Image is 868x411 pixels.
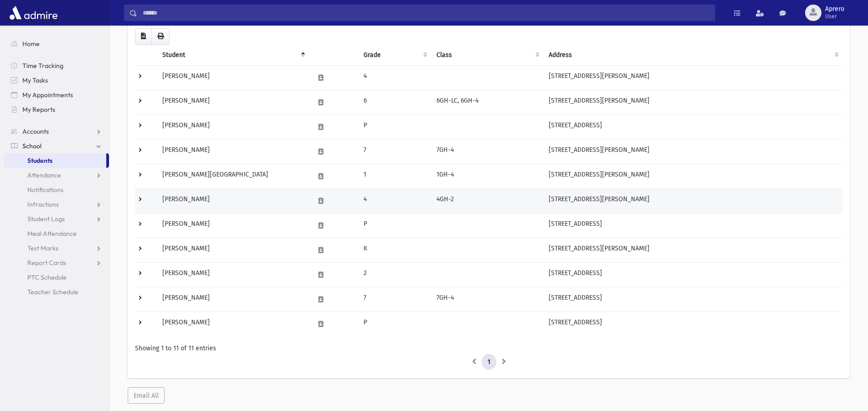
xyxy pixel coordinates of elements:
td: [PERSON_NAME] [157,90,309,114]
a: Attendance [4,168,109,182]
a: Teacher Schedule [4,285,109,299]
a: PTC Schedule [4,270,109,285]
td: [STREET_ADDRESS] [543,213,842,238]
td: 6 [358,90,431,114]
td: [PERSON_NAME] [157,65,309,90]
td: 6GH-LC, 6GH-4 [431,90,543,114]
td: [STREET_ADDRESS][PERSON_NAME] [543,188,842,213]
td: P [358,312,431,336]
a: Students [4,153,106,168]
span: Infractions [27,200,59,208]
span: Student Logs [27,215,65,223]
a: Test Marks [4,241,109,255]
td: [STREET_ADDRESS] [543,287,842,312]
span: Students [27,156,52,165]
td: [PERSON_NAME][GEOGRAPHIC_DATA] [157,164,309,188]
span: My Appointments [22,91,73,99]
th: Class: activate to sort column ascending [431,45,543,66]
td: 7 [358,287,431,312]
th: Student: activate to sort column descending [157,45,309,66]
span: Attendance [27,171,61,179]
td: [STREET_ADDRESS][PERSON_NAME] [543,238,842,262]
td: [PERSON_NAME] [157,312,309,336]
td: [PERSON_NAME] [157,139,309,164]
span: My Reports [22,105,55,114]
button: Print [151,28,170,45]
td: [STREET_ADDRESS][PERSON_NAME] [543,139,842,164]
span: Notifications [27,186,63,194]
td: 7GH-4 [431,287,543,312]
td: 7GH-4 [431,139,543,164]
div: Showing 1 to 11 of 11 entries [135,343,842,353]
td: 4GH-2 [431,188,543,213]
img: AdmirePro [7,4,60,22]
td: [PERSON_NAME] [157,238,309,262]
td: 2 [358,262,431,287]
th: Address: activate to sort column ascending [543,45,842,66]
span: Accounts [22,127,49,135]
span: School [22,142,42,150]
td: P [358,213,431,238]
td: [STREET_ADDRESS][PERSON_NAME] [543,65,842,90]
a: Home [4,36,109,51]
a: Report Cards [4,255,109,270]
a: My Reports [4,102,109,117]
td: 7 [358,139,431,164]
span: Aprero [825,5,844,13]
td: 1GH-4 [431,164,543,188]
button: CSV [135,28,152,45]
span: Meal Attendance [27,229,77,238]
span: Report Cards [27,259,66,267]
td: 4 [358,188,431,213]
td: [PERSON_NAME] [157,114,309,139]
td: 4 [358,65,431,90]
a: My Appointments [4,88,109,102]
a: Accounts [4,124,109,139]
td: 1 [358,164,431,188]
td: [STREET_ADDRESS] [543,114,842,139]
td: K [358,238,431,262]
input: Search [137,5,715,21]
a: Time Tracking [4,58,109,73]
span: My Tasks [22,76,48,84]
th: Grade: activate to sort column ascending [358,45,431,66]
td: [PERSON_NAME] [157,213,309,238]
span: Time Tracking [22,62,63,70]
span: Home [22,40,40,48]
a: Infractions [4,197,109,212]
span: Teacher Schedule [27,288,78,296]
a: Student Logs [4,212,109,226]
a: My Tasks [4,73,109,88]
td: [STREET_ADDRESS][PERSON_NAME] [543,90,842,114]
td: [PERSON_NAME] [157,262,309,287]
a: School [4,139,109,153]
td: [PERSON_NAME] [157,188,309,213]
span: Test Marks [27,244,58,252]
td: [STREET_ADDRESS] [543,312,842,336]
a: 1 [482,354,496,370]
button: Email All [128,387,165,404]
span: User [825,13,844,20]
td: P [358,114,431,139]
a: Meal Attendance [4,226,109,241]
td: [PERSON_NAME] [157,287,309,312]
a: Notifications [4,182,109,197]
td: [STREET_ADDRESS] [543,262,842,287]
span: PTC Schedule [27,273,67,281]
td: [STREET_ADDRESS][PERSON_NAME] [543,164,842,188]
